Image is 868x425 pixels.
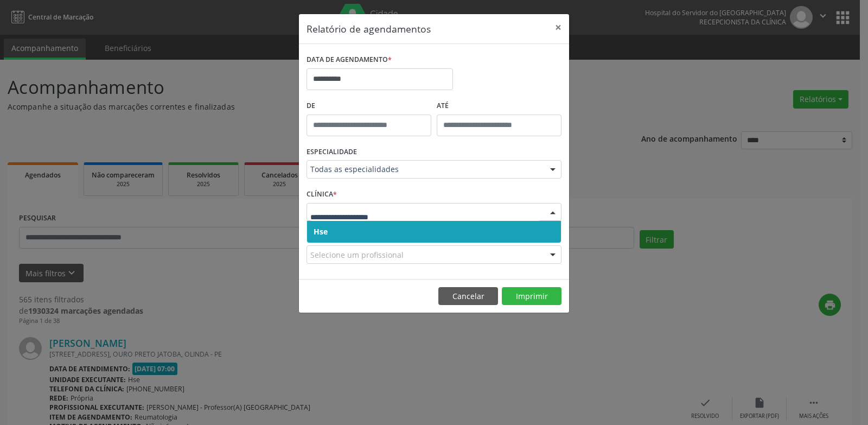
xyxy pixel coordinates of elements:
[310,164,539,175] span: Todas as especialidades
[307,98,431,115] label: De
[307,52,392,68] label: DATA DE AGENDAMENTO
[437,98,561,115] label: ATÉ
[502,287,561,306] button: Imprimir
[307,186,337,203] label: CLÍNICA
[307,22,431,36] h5: Relatório de agendamentos
[314,226,328,237] span: Hse
[310,249,404,261] span: Selecione um profissional
[547,14,569,41] button: Close
[307,144,357,161] label: ESPECIALIDADE
[438,287,498,306] button: Cancelar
